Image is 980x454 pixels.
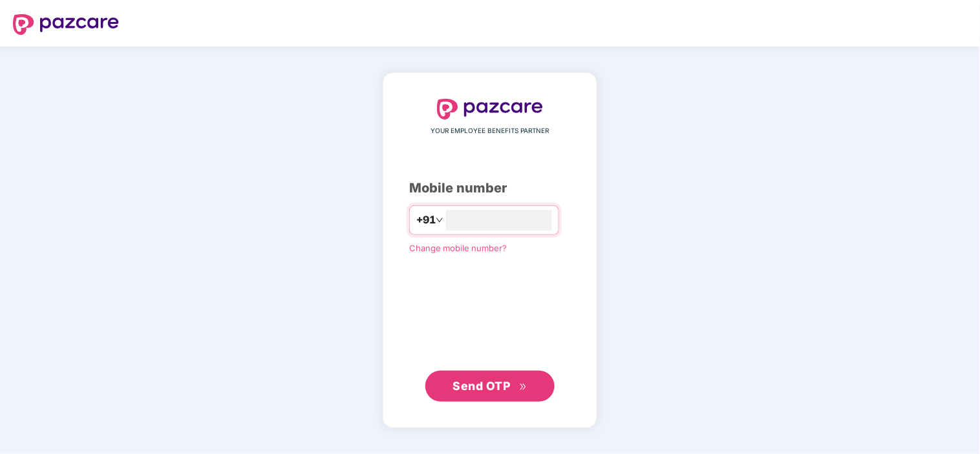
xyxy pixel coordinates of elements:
[436,216,443,224] span: down
[409,243,507,253] a: Change mobile number?
[409,178,571,198] div: Mobile number
[519,383,527,391] span: double-right
[425,371,555,402] button: Send OTPdouble-right
[437,99,543,119] img: logo
[416,212,436,228] span: +91
[431,126,549,136] span: YOUR EMPLOYEE BENEFITS PARTNER
[453,379,511,393] span: Send OTP
[13,14,119,35] img: logo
